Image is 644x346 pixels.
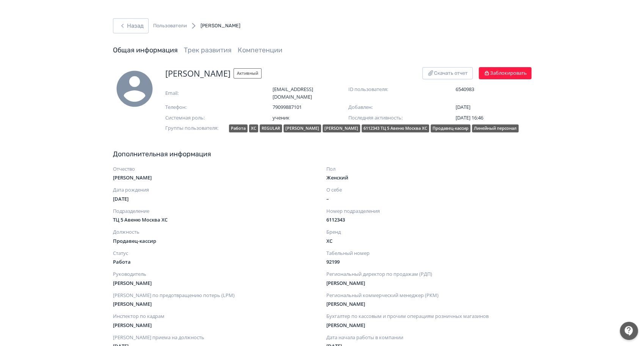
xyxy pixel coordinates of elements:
a: Трек развития [184,46,232,54]
div: [PERSON_NAME] [323,124,360,132]
span: [PERSON_NAME] [201,23,240,28]
span: Региональный коммерческий менеджер (РКМ) [326,292,531,299]
button: Назад [113,18,149,33]
span: ТЦ 5 Авеню Москва ХС [113,216,168,223]
span: [PERSON_NAME] [113,174,152,181]
span: Бухгалтер по кассовым и прочим операциям розничных магазинов [326,313,531,320]
span: О себе [326,186,531,194]
div: Линейный персонал [472,124,519,132]
span: Бренд [326,228,531,236]
span: [PERSON_NAME] приема на должность [113,334,318,341]
span: Отчество [113,165,318,173]
span: [PERSON_NAME] [326,322,365,329]
span: Активный [233,68,262,79]
span: 92199 [326,258,340,265]
div: 6112343 ТЦ 5 Авеню Москва ХС [362,124,429,132]
span: Работа [113,258,131,265]
span: [EMAIL_ADDRESS][DOMAIN_NAME] [273,86,348,101]
span: [PERSON_NAME] [326,280,365,286]
span: Телефон: [165,104,241,111]
span: Руководитель [113,271,318,278]
span: Статус [113,250,318,257]
span: Подразделение [113,208,318,215]
span: Email: [165,90,241,97]
span: Табельный номер [326,250,531,257]
span: Дата рождения [113,186,318,194]
span: Группы пользователя: [165,124,226,134]
span: [PERSON_NAME] по предотвращению потерь (LPM) [113,292,318,299]
div: [PERSON_NAME] [284,124,321,132]
span: Продавец-кассир [113,237,156,244]
div: REGULAR [260,124,282,132]
button: Скачать отчет [422,67,473,79]
span: [DATE] 16:46 [456,114,483,121]
span: – [326,195,329,202]
span: ID пользователя: [348,86,424,93]
button: Заблокировать [479,67,531,79]
a: Общая информация [113,46,178,54]
span: Региональный директор по продажам (РДП) [326,271,531,278]
span: 79099887101 [273,104,348,111]
span: Дата начала работы в компании [326,334,531,341]
span: Инспектор по кадрам [113,313,318,320]
span: Дополнительная информация [113,149,531,159]
span: [PERSON_NAME] [165,67,230,80]
span: 6540983 [456,86,531,93]
span: ученик [273,114,348,122]
span: Женский [326,174,348,181]
span: [DATE] [456,104,470,110]
a: Пользователи [153,22,187,30]
span: [PERSON_NAME] [113,280,152,286]
span: [PERSON_NAME] [113,300,152,307]
span: Номер подразделения [326,208,531,215]
div: ХС [249,124,258,132]
div: Продавец-кассир [431,124,470,132]
div: Работа [229,124,248,132]
span: [DATE] [113,195,128,202]
span: Должность [113,228,318,236]
span: 6112343 [326,216,345,223]
span: ХС [326,237,332,244]
span: Добавлен: [348,104,424,111]
a: Компетенции [238,46,282,54]
span: [PERSON_NAME] [326,300,365,307]
span: [PERSON_NAME] [113,322,152,329]
span: Системная роль: [165,114,241,122]
span: Последняя активность: [348,114,424,122]
span: Пол [326,165,531,173]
